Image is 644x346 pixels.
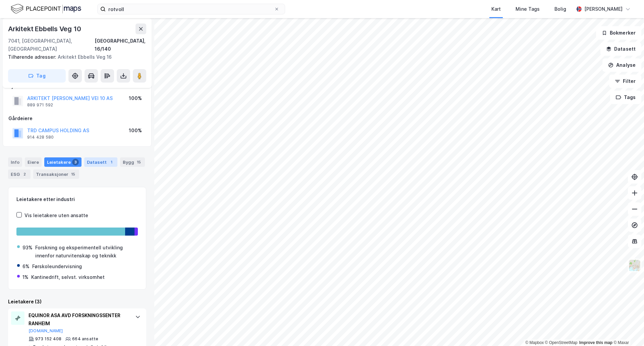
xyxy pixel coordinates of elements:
img: logo.f888ab2527a4732fd821a326f86c7f29.svg [11,3,81,15]
div: 1% [22,273,29,281]
div: Info [8,157,22,167]
div: Kart [491,5,501,13]
div: Arkitekt Ebbells Veg 10 [8,23,82,34]
button: Filter [609,75,641,88]
div: 6% [22,262,30,270]
div: 15 [70,171,76,178]
div: Kontrollprogram for chat [610,314,644,346]
div: 100% [129,127,142,135]
div: 973 152 408 [35,336,61,342]
div: 2 [21,171,28,178]
img: Z [628,259,641,272]
div: Førskoleundervisning [32,262,82,270]
div: 3 [72,159,79,165]
div: Bygg [120,157,145,167]
div: 15 [136,159,142,165]
div: [PERSON_NAME] [584,5,623,13]
div: 914 428 580 [27,135,54,140]
button: Tag [8,69,66,83]
span: Tilhørende adresser: [8,54,58,60]
div: 100% [129,94,142,102]
div: Vis leietakere uten ansatte [24,211,88,219]
div: Leietakere (3) [8,298,146,306]
button: Tags [610,91,641,104]
div: Datasett [84,157,117,167]
div: Mine Tags [516,5,540,13]
input: Søk på adresse, matrikkel, gårdeiere, leietakere eller personer [106,4,274,14]
div: 1 [108,159,115,165]
div: Eiere [25,157,42,167]
iframe: Chat Widget [610,314,644,346]
button: Analyse [602,58,641,72]
div: ESG [8,169,31,179]
div: 93% [22,244,33,252]
a: Mapbox [525,340,544,345]
div: Arkitekt Ebbells Veg 16 [8,53,141,61]
div: EQUINOR ASA AVD FORSKNINGSSENTER RANHEIM [29,311,128,328]
div: Leietakere [44,157,82,167]
a: OpenStreetMap [545,340,578,345]
div: Transaksjoner [33,169,79,179]
div: 664 ansatte [72,336,98,342]
div: Bolig [554,5,566,13]
a: Improve this map [579,340,612,345]
div: Leietakere etter industri [16,195,138,203]
button: [DOMAIN_NAME] [29,328,63,334]
div: 7041, [GEOGRAPHIC_DATA], [GEOGRAPHIC_DATA] [8,37,95,53]
button: Datasett [600,42,641,56]
div: 889 971 592 [27,102,53,108]
div: Gårdeiere [8,114,146,122]
button: Bokmerker [596,26,641,40]
div: Kantinedrift, selvst. virksomhet [31,273,105,281]
div: [GEOGRAPHIC_DATA], 16/140 [95,37,146,53]
div: Forskning og eksperimentell utvikling innenfor naturvitenskap og teknikk [35,244,137,260]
